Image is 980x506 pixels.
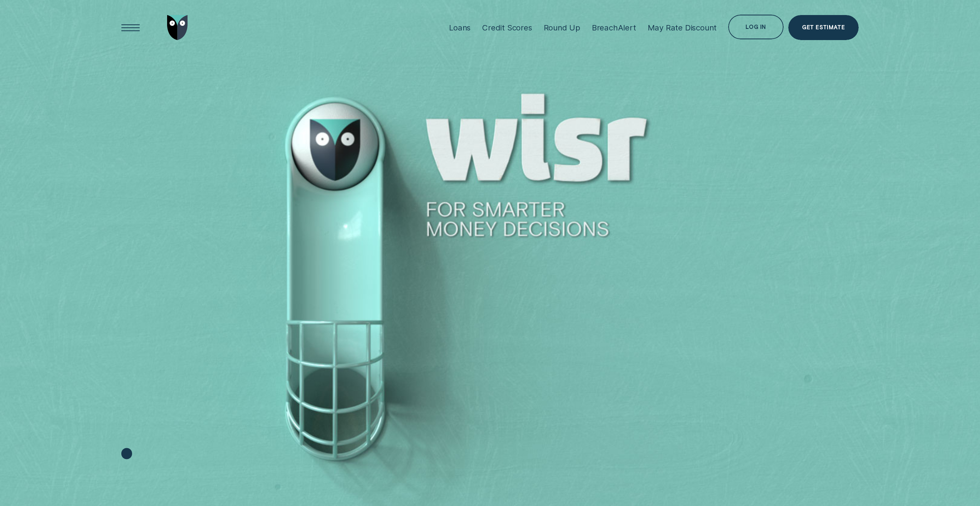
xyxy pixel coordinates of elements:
[449,23,471,32] div: Loans
[648,23,717,32] div: May Rate Discount
[788,15,859,40] a: Get Estimate
[592,23,636,32] div: BreachAlert
[482,23,532,32] div: Credit Scores
[167,15,188,40] img: Wisr
[544,23,580,32] div: Round Up
[728,15,784,40] button: Log in
[118,15,143,40] button: Open Menu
